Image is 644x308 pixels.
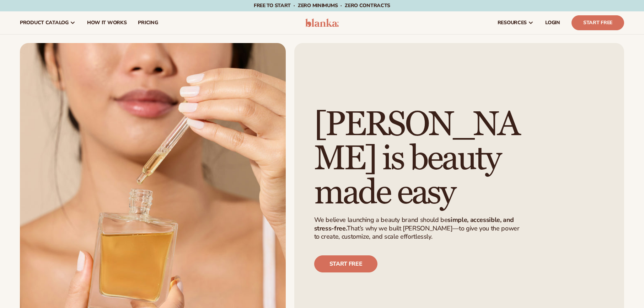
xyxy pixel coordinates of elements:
span: resources [498,20,527,26]
h1: [PERSON_NAME] is beauty made easy [314,108,530,210]
a: product catalog [14,11,81,34]
a: How It Works [81,11,133,34]
span: Free to start · ZERO minimums · ZERO contracts [254,2,390,9]
strong: simple, accessible, and stress-free. [314,216,514,232]
span: product catalog [20,20,69,26]
span: How It Works [87,20,127,26]
span: pricing [138,20,158,26]
a: Start free [314,255,378,272]
span: LOGIN [545,20,560,26]
a: Start Free [571,15,624,30]
img: logo [305,18,339,27]
a: resources [492,11,540,34]
a: pricing [132,11,163,34]
a: LOGIN [540,11,566,34]
p: We believe launching a beauty brand should be That’s why we built [PERSON_NAME]—to give you the p... [314,216,526,241]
